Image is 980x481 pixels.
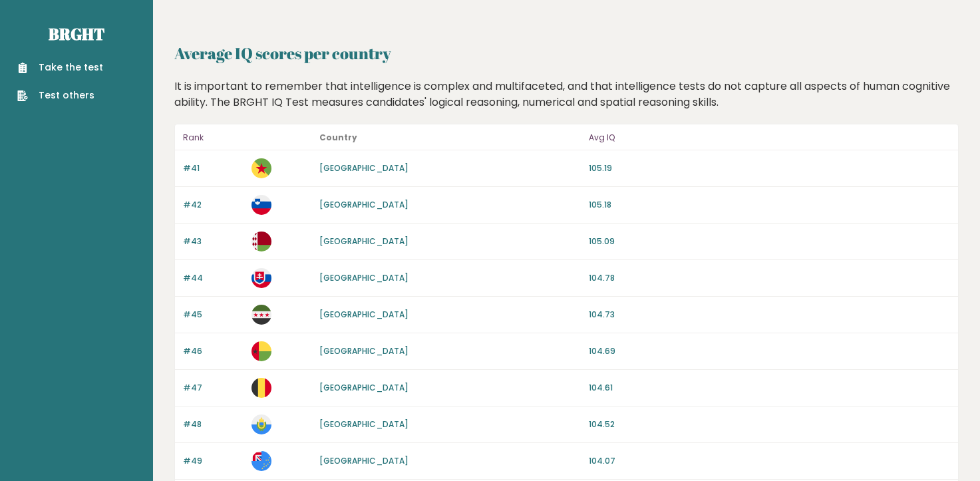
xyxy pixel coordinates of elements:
[589,199,950,211] p: 105.18
[251,232,271,251] img: by.svg
[251,305,271,325] img: sy.svg
[49,23,104,45] a: Brght
[183,455,244,467] p: #49
[183,309,244,321] p: #45
[589,162,950,174] p: 105.19
[17,88,103,102] a: Test others
[183,418,244,430] p: #48
[319,455,408,466] a: [GEOGRAPHIC_DATA]
[251,378,271,398] img: be.svg
[319,132,357,143] b: Country
[183,382,244,394] p: #47
[251,451,271,471] img: tv.svg
[174,41,959,65] h2: Average IQ scores per country
[319,418,408,430] a: [GEOGRAPHIC_DATA]
[589,309,950,321] p: 104.73
[589,455,950,467] p: 104.07
[589,236,950,247] p: 105.09
[319,272,408,283] a: [GEOGRAPHIC_DATA]
[319,236,408,247] a: [GEOGRAPHIC_DATA]
[319,345,408,357] a: [GEOGRAPHIC_DATA]
[251,341,271,361] img: gw.svg
[251,414,271,434] img: sm.svg
[251,195,271,215] img: si.svg
[319,382,408,393] a: [GEOGRAPHIC_DATA]
[251,158,271,178] img: gf.svg
[319,199,408,210] a: [GEOGRAPHIC_DATA]
[589,382,950,394] p: 104.61
[183,162,244,174] p: #41
[589,272,950,284] p: 104.78
[183,345,244,357] p: #46
[319,309,408,320] a: [GEOGRAPHIC_DATA]
[170,79,964,110] div: It is important to remember that intelligence is complex and multifaceted, and that intelligence ...
[251,268,271,288] img: sk.svg
[17,61,103,75] a: Take the test
[183,199,244,211] p: #42
[183,272,244,284] p: #44
[589,130,950,146] p: Avg IQ
[183,130,244,146] p: Rank
[589,418,950,430] p: 104.52
[589,345,950,357] p: 104.69
[319,162,408,174] a: [GEOGRAPHIC_DATA]
[183,236,244,247] p: #43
